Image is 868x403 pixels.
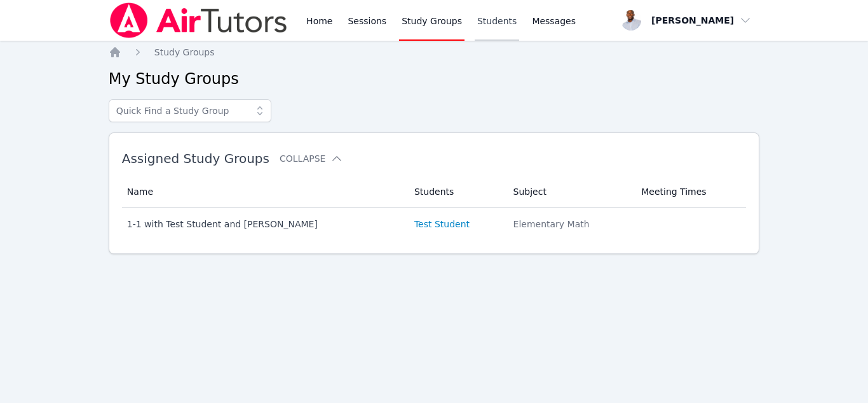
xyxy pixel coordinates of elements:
h2: My Study Groups [109,69,760,89]
th: Meeting Times [634,176,746,208]
tr: 1-1 with Test Student and [PERSON_NAME]Test StudentElementary Math [122,208,747,241]
span: Study Groups [154,47,215,57]
th: Subject [506,176,634,208]
th: Students [407,176,506,208]
a: Study Groups [154,46,215,59]
img: Air Tutors [109,3,288,38]
a: Test Student [414,218,470,230]
button: Collapse [280,152,343,165]
span: Messages [532,15,576,27]
input: Quick Find a Study Group [109,99,271,122]
th: Name [122,176,407,208]
div: Elementary Math [513,218,627,230]
div: 1-1 with Test Student and [PERSON_NAME] [127,218,399,230]
span: Assigned Study Groups [122,151,269,166]
nav: Breadcrumb [109,46,760,59]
